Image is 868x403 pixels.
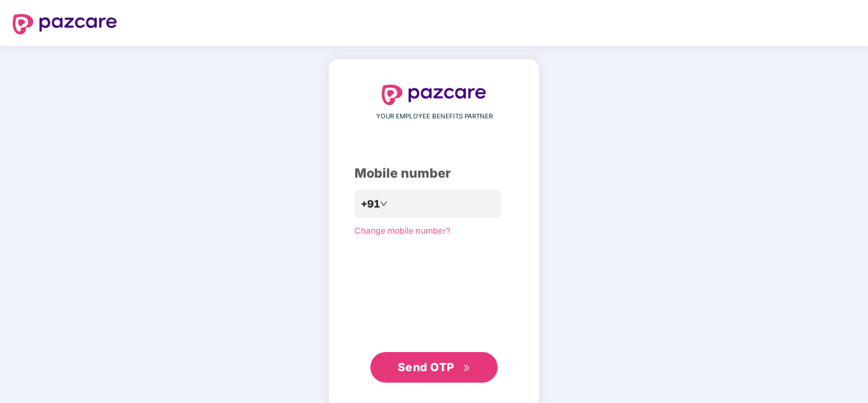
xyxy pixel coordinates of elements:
[354,164,514,183] div: Mobile number
[370,352,498,383] button: Send OTPdouble-right
[382,85,486,105] img: logo
[13,14,117,34] img: logo
[463,364,471,372] span: double-right
[376,111,493,122] span: YOUR EMPLOYEE BENEFITS PARTNER
[380,200,388,208] span: down
[354,225,451,236] a: Change mobile number?
[361,196,380,212] span: +91
[398,360,454,374] span: Send OTP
